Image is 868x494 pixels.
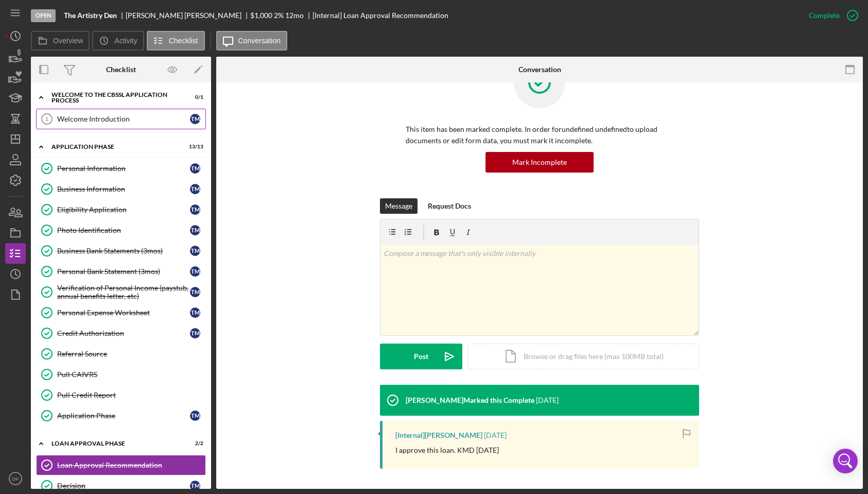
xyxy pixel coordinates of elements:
div: Eligibility Application [57,206,190,214]
div: 0 / 1 [185,94,203,100]
div: Photo Identification [57,226,190,234]
text: DF [12,476,19,482]
button: Complete [798,5,863,26]
div: T M [190,481,200,491]
div: Open Intercom Messenger [833,449,858,473]
div: Request Docs [428,198,471,214]
a: Business InformationTM [36,179,206,199]
div: T M [190,411,200,421]
button: Request Docs [423,198,476,214]
div: Business Bank Statements (3mos) [57,247,190,255]
button: DF [5,468,26,489]
button: Post [380,344,462,369]
button: Conversation [216,31,288,50]
p: This item has been marked complete. In order for undefined undefined to upload documents or edit ... [406,124,673,147]
a: Eligibility ApplicationTM [36,199,206,220]
div: 13 / 13 [185,144,203,150]
div: 12 mo [285,11,304,20]
div: T M [190,328,200,338]
div: Referral Source [57,350,205,358]
div: Welcome Introduction [57,115,190,123]
div: 2 % [274,11,284,20]
div: T M [190,114,200,124]
a: Pull CAIVRS [36,364,206,385]
div: [Internal] [PERSON_NAME] [395,431,482,439]
div: Welcome to the CBSSL Application Process [51,92,178,104]
div: T M [190,184,200,194]
div: Personal Expense Worksheet [57,309,190,317]
b: The Artistry Den [64,11,117,20]
div: T M [190,205,200,215]
div: Mark Incomplete [512,152,567,173]
label: Activity [114,37,137,45]
a: Photo IdentificationTM [36,220,206,241]
div: 2 / 2 [185,440,203,447]
a: Referral Source [36,344,206,364]
a: Personal InformationTM [36,158,206,179]
time: 2025-10-01 16:59 [536,396,559,404]
div: Pull Credit Report [57,391,205,399]
a: Application PhaseTM [36,405,206,426]
p: I approve this loan. KMD [DATE] [395,445,499,456]
a: Verification of Personal Income (paystub, annual benefits letter, etc)TM [36,282,206,302]
a: 1Welcome IntroductionTM [36,109,206,129]
div: T M [190,266,200,277]
div: Loan Approval Phase [51,440,178,447]
a: Business Bank Statements (3mos)TM [36,241,206,261]
div: Open [31,9,56,22]
button: Mark Incomplete [485,152,594,173]
span: $1,000 [250,11,272,20]
div: Conversation [518,65,561,74]
div: Credit Authorization [57,329,190,337]
button: Activity [92,31,144,50]
div: Application Phase [57,412,190,420]
button: Message [380,198,418,214]
label: Conversation [238,37,281,45]
button: Checklist [147,31,205,50]
div: Post [414,344,428,369]
div: Verification of Personal Income (paystub, annual benefits letter, etc) [57,284,190,300]
div: T M [190,163,200,174]
label: Overview [53,37,83,45]
div: Decision [57,482,190,490]
div: Application Phase [51,144,178,150]
time: 2025-10-01 16:59 [484,431,507,439]
div: Personal Bank Statement (3mos) [57,267,190,276]
div: [PERSON_NAME] Marked this Complete [406,396,534,404]
a: Loan Approval Recommendation [36,455,206,475]
div: Business Information [57,185,190,193]
div: [Internal] Loan Approval Recommendation [313,11,448,20]
div: Message [385,198,412,214]
a: Pull Credit Report [36,385,206,405]
div: Complete [809,5,840,26]
div: T M [190,287,200,297]
div: Loan Approval Recommendation [57,461,205,469]
div: [PERSON_NAME] [PERSON_NAME] [126,11,250,20]
label: Checklist [169,37,198,45]
tspan: 1 [45,116,48,122]
div: Personal Information [57,164,190,173]
button: Overview [31,31,90,50]
div: Pull CAIVRS [57,370,205,379]
a: Credit AuthorizationTM [36,323,206,344]
a: Personal Bank Statement (3mos)TM [36,261,206,282]
div: Checklist [106,65,136,74]
div: T M [190,225,200,235]
a: Personal Expense WorksheetTM [36,302,206,323]
div: T M [190,246,200,256]
div: T M [190,308,200,318]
